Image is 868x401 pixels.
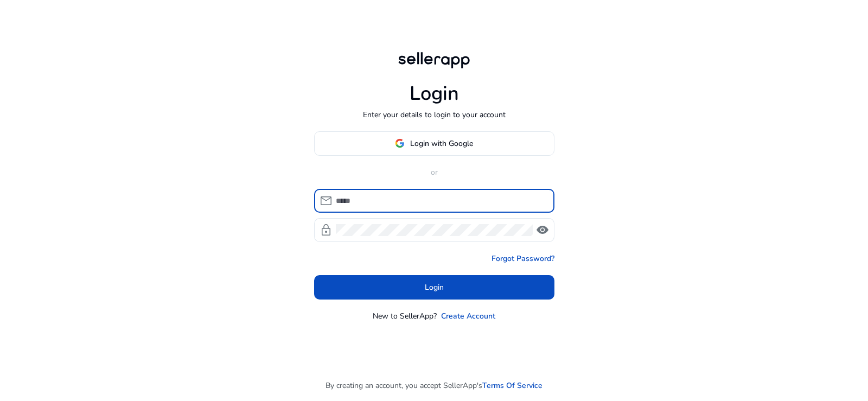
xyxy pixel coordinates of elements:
[320,194,333,207] span: mail
[492,253,554,264] a: Forgot Password?
[320,224,333,237] span: lock
[425,282,444,293] span: Login
[410,82,459,105] h1: Login
[395,138,405,148] img: google-logo.svg
[536,224,549,237] span: visibility
[482,380,542,391] a: Terms Of Service
[314,167,554,178] p: or
[441,310,495,322] a: Create Account
[314,275,554,300] button: Login
[410,138,473,149] span: Login with Google
[373,310,437,322] p: New to SellerApp?
[314,131,554,156] button: Login with Google
[363,109,506,120] p: Enter your details to login to your account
